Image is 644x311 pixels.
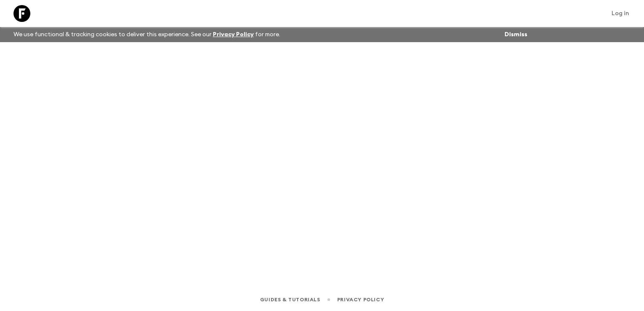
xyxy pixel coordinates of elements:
[337,295,384,304] a: Privacy Policy
[502,29,529,40] button: Dismiss
[607,8,634,19] a: Log in
[213,32,254,38] a: Privacy Policy
[10,27,284,42] p: We use functional & tracking cookies to deliver this experience. See our for more.
[260,295,320,304] a: Guides & Tutorials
